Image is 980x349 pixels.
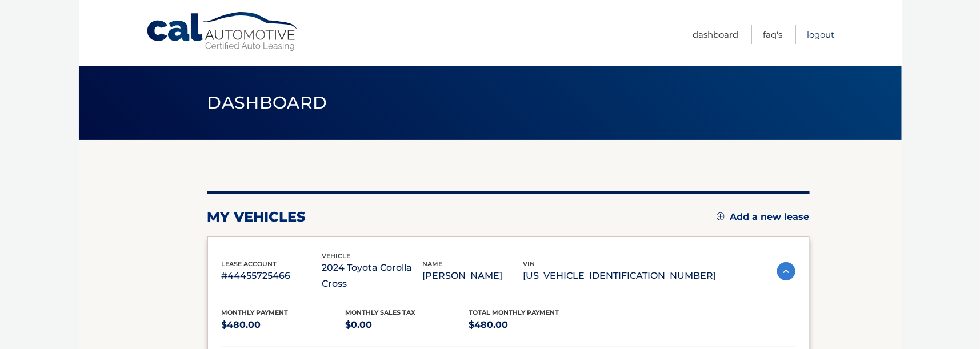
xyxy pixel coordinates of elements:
[322,260,423,292] p: 2024 Toyota Corolla Cross
[523,268,717,284] p: [US_VEHICLE_IDENTIFICATION_NUMBER]
[523,260,535,268] span: vin
[146,11,300,52] a: Cal Automotive
[469,317,593,333] p: $480.00
[207,92,327,113] span: Dashboard
[423,268,523,284] p: [PERSON_NAME]
[763,25,783,44] a: FAQ's
[717,212,725,220] img: add.svg
[345,308,415,316] span: Monthly sales Tax
[693,25,739,44] a: Dashboard
[423,260,443,268] span: name
[222,317,346,333] p: $480.00
[322,252,351,260] span: vehicle
[222,268,322,284] p: #44455725466
[345,317,469,333] p: $0.00
[222,308,289,316] span: Monthly Payment
[807,25,835,44] a: Logout
[777,262,795,280] img: accordion-active.svg
[222,260,277,268] span: lease account
[469,308,559,316] span: Total Monthly Payment
[717,211,810,223] a: Add a new lease
[207,208,306,226] h2: my vehicles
